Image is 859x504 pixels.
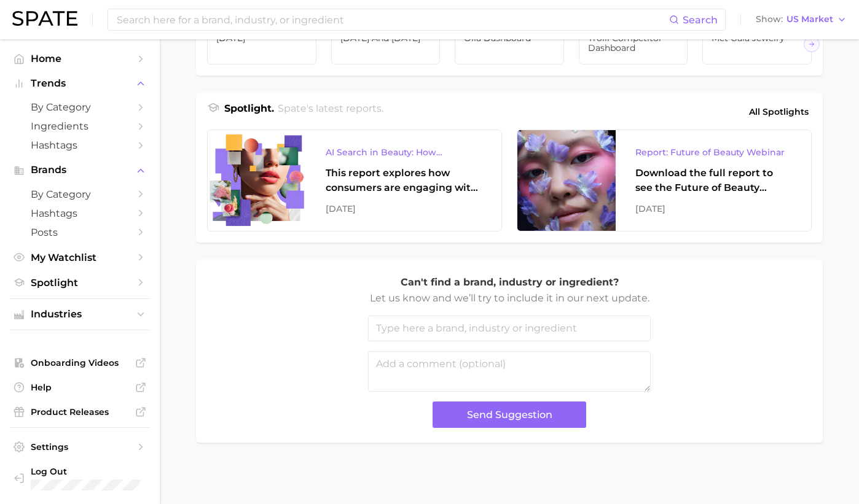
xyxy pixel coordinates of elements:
a: Help [10,378,150,397]
span: Posts [31,227,129,238]
span: Search [683,14,718,26]
a: [DATE] and [DATE] [331,24,441,64]
div: This report explores how consumers are engaging with AI-powered search tools — and what it means ... [326,166,482,195]
span: Help [31,382,129,393]
button: Send Suggestion [433,401,586,428]
span: Hashtags [31,207,129,219]
a: Trolli Competitor Dashboard [579,24,688,64]
span: Trends [31,78,129,89]
span: Show [756,16,783,23]
a: Spotlight [10,273,150,292]
a: Product Releases [10,403,150,421]
div: AI Search in Beauty: How Consumers Are Using ChatGPT vs. Google Search [326,145,482,160]
button: Industries [10,305,150,324]
button: Scroll Right [804,36,820,52]
input: Type here a brand, industry or ingredient [368,316,651,341]
h1: Spotlight. [224,101,274,122]
a: [DATE] [207,24,316,64]
a: Olia Dashboard [455,24,564,64]
a: by Category [10,98,150,117]
span: Settings [31,441,129,452]
h2: Spate's latest reports. [278,101,383,122]
span: Ingredients [31,120,129,132]
button: ShowUS Market [753,12,850,28]
a: Report: Future of Beauty WebinarDownload the full report to see the Future of Beauty trends we un... [517,130,812,231]
span: by Category [31,188,129,200]
a: Hashtags [10,204,150,223]
span: by Category [31,101,129,113]
div: [DATE] [326,201,482,216]
span: Hashtags [31,139,129,151]
a: Onboarding Videos [10,354,150,372]
span: Home [31,53,129,64]
span: All Spotlights [749,104,809,119]
p: Let us know and we’ll try to include it in our next update. [368,290,651,306]
span: Log Out [31,466,165,477]
img: SPATE [12,11,77,26]
button: Trends [10,74,150,93]
span: Trolli Competitor Dashboard [588,33,679,53]
span: Industries [31,309,129,320]
a: Posts [10,223,150,242]
a: Log out. Currently logged in with e-mail marissa.callender@digitas.com. [10,462,150,494]
span: US Market [786,16,833,23]
div: Download the full report to see the Future of Beauty trends we unpacked during the webinar. [635,166,791,195]
a: Settings [10,438,150,456]
a: Home [10,49,150,68]
span: My Watchlist [31,252,129,263]
span: Spotlight [31,277,129,289]
span: Brands [31,165,129,176]
input: Search here for a brand, industry, or ingredient [116,9,669,30]
a: Ingredients [10,117,150,136]
span: Onboarding Videos [31,357,129,368]
a: All Spotlights [746,101,812,122]
p: Can't find a brand, industry or ingredient? [368,274,651,290]
a: My Watchlist [10,248,150,267]
span: Product Releases [31,406,129,417]
a: Hashtags [10,136,150,155]
div: Report: Future of Beauty Webinar [635,145,791,160]
button: Brands [10,161,150,179]
div: [DATE] [635,201,791,216]
a: AI Search in Beauty: How Consumers Are Using ChatGPT vs. Google SearchThis report explores how co... [207,130,502,231]
a: Met Gala Jewelry [702,24,812,64]
a: by Category [10,185,150,204]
